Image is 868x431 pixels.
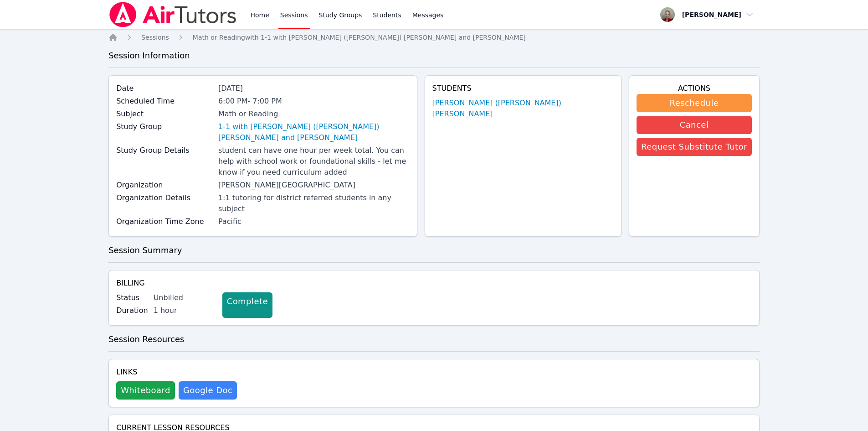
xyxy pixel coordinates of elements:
label: Duration [116,305,148,316]
div: [PERSON_NAME][GEOGRAPHIC_DATA] [218,180,410,191]
a: Complete [222,292,272,318]
h3: Session Resources [108,333,760,346]
div: Unbilled [154,292,215,303]
h4: Actions [637,83,752,94]
h3: Session Summary [108,244,760,257]
a: Math or Readingwith 1-1 with [PERSON_NAME] ([PERSON_NAME]) [PERSON_NAME] and [PERSON_NAME] [193,33,526,42]
img: Air Tutors [108,2,237,27]
div: Math or Reading [218,109,410,119]
div: [DATE] [218,83,410,94]
h4: Links [116,367,237,378]
label: Scheduled Time [116,96,213,107]
button: Whiteboard [116,381,175,400]
h4: Billing [116,278,752,289]
div: Pacific [218,216,410,227]
div: student can have one hour per week total. You can help with school work or foundational skills - ... [218,145,410,178]
label: Organization Time Zone [116,216,213,227]
a: [PERSON_NAME] ([PERSON_NAME]) [PERSON_NAME] [432,98,614,119]
h4: Students [432,83,614,94]
div: 6:00 PM - 7:00 PM [218,96,410,107]
span: Sessions [141,34,169,41]
div: 1 hour [154,305,215,316]
label: Organization Details [116,192,213,203]
button: Cancel [637,116,752,134]
span: Messages [412,10,444,20]
a: Google Doc [179,381,237,400]
label: Study Group Details [116,145,213,156]
a: 1-1 with [PERSON_NAME] ([PERSON_NAME]) [PERSON_NAME] and [PERSON_NAME] [218,121,410,143]
label: Subject [116,109,213,119]
div: 1:1 tutoring for district referred students in any subject [218,192,410,214]
h3: Session Information [108,49,760,62]
button: Request Substitute Tutor [637,138,752,156]
span: Math or Reading with 1-1 with [PERSON_NAME] ([PERSON_NAME]) [PERSON_NAME] and [PERSON_NAME] [193,34,526,41]
label: Date [116,83,213,94]
label: Organization [116,180,213,191]
label: Study Group [116,121,213,132]
a: Sessions [141,33,169,42]
button: Reschedule [637,94,752,112]
label: Status [116,292,148,303]
nav: Breadcrumb [108,33,760,42]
